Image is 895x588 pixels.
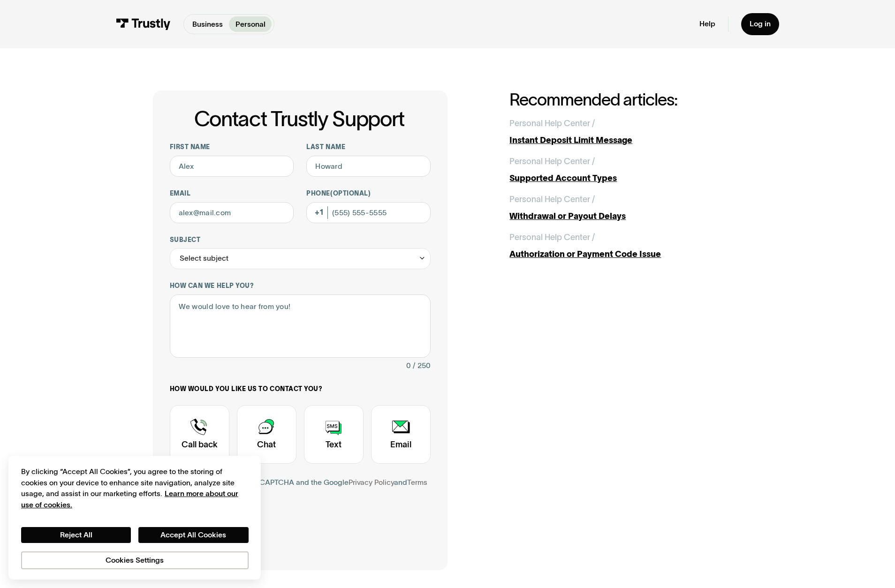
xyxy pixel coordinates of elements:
[509,117,595,130] div: Personal Help Center /
[21,490,238,509] a: More information about your privacy, opens in a new tab
[192,19,223,30] p: Business
[170,385,431,393] label: How would you like us to contact you?
[170,143,431,553] form: Contact Trustly Support
[170,248,431,269] div: Select subject
[180,252,228,265] div: Select subject
[741,13,779,35] a: Log in
[509,155,742,185] a: Personal Help Center /Supported Account Types
[509,231,742,261] a: Personal Help Center /Authorization or Payment Code Issue
[699,19,715,29] a: Help
[21,466,249,510] div: By clicking “Accept All Cookies”, you agree to the storing of cookies on your device to enhance s...
[170,156,294,177] input: Alex
[509,117,742,147] a: Personal Help Center /Instant Deposit Limit Message
[349,478,394,486] a: Privacy Policy
[168,107,431,130] h1: Contact Trustly Support
[170,282,431,290] label: How can we help you?
[406,360,411,372] div: 0
[750,19,771,29] div: Log in
[306,202,431,223] input: (555) 555-5555
[170,189,294,198] label: Email
[509,193,595,206] div: Personal Help Center /
[306,143,431,151] label: Last name
[306,156,431,177] input: Howard
[509,155,595,168] div: Personal Help Center /
[509,172,742,185] div: Supported Account Types
[21,551,249,569] button: Cookies Settings
[21,466,249,569] div: Privacy
[186,16,229,32] a: Business
[138,527,248,543] button: Accept All Cookies
[235,19,265,30] p: Personal
[413,360,431,372] div: / 250
[229,16,272,32] a: Personal
[170,143,294,151] label: First name
[509,90,742,109] h2: Recommended articles:
[170,476,431,502] div: This site is protected by reCAPTCHA and the Google and apply.
[509,231,595,244] div: Personal Help Center /
[8,456,261,580] div: Cookie banner
[509,134,742,147] div: Instant Deposit Limit Message
[306,189,431,198] label: Phone
[170,236,431,244] label: Subject
[509,193,742,223] a: Personal Help Center /Withdrawal or Payout Delays
[509,210,742,223] div: Withdrawal or Payout Delays
[21,527,131,543] button: Reject All
[330,190,371,197] span: (Optional)
[170,202,294,223] input: alex@mail.com
[116,18,171,30] img: Trustly Logo
[509,248,742,261] div: Authorization or Payment Code Issue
